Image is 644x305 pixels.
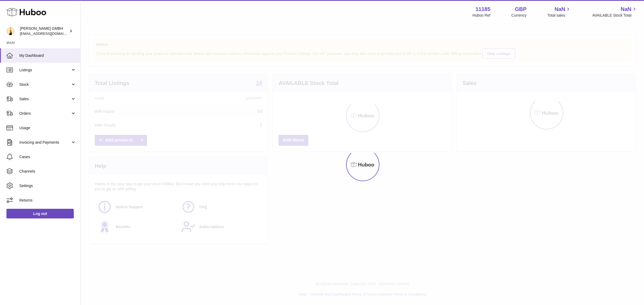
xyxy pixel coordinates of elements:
[19,53,76,58] span: My Dashboard
[19,140,71,145] span: Invoicing and Payments
[554,6,565,13] span: NaN
[19,125,76,131] span: Usage
[19,82,71,87] span: Stock
[511,13,527,18] div: Currency
[592,13,638,18] span: AVAILABLE Stock Total
[6,27,14,35] img: internalAdmin-11185@internal.huboo.com
[19,96,71,102] span: Sales
[621,6,631,13] span: NaN
[19,198,76,203] span: Returns
[19,68,71,73] span: Listings
[592,6,638,18] a: NaN AVAILABLE Stock Total
[515,6,526,13] strong: GBP
[19,183,76,188] span: Settings
[473,13,491,18] div: Huboo Ref
[19,154,76,159] span: Cases
[547,6,571,18] a: NaN Total sales
[20,26,68,36] div: [PERSON_NAME] GMBH
[6,209,74,218] a: Log out
[547,13,571,18] span: Total sales
[20,31,79,36] span: [EMAIL_ADDRESS][DOMAIN_NAME]
[19,111,71,116] span: Orders
[19,169,76,174] span: Channels
[475,6,491,13] strong: 11185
